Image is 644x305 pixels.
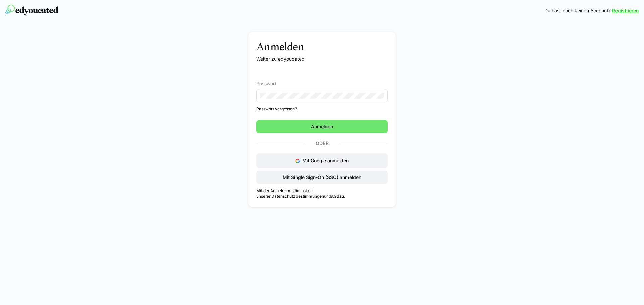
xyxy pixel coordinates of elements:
[256,106,388,112] a: Passwort vergessen?
[256,81,276,86] span: Passwort
[256,56,388,62] p: Weiter zu edyoucated
[256,171,388,184] button: Mit Single Sign-On (SSO) anmelden
[256,120,388,133] button: Anmelden
[302,158,349,163] span: Mit Google anmelden
[282,174,362,181] span: Mit Single Sign-On (SSO) anmelden
[256,153,388,168] button: Mit Google anmelden
[256,40,388,53] h3: Anmelden
[612,7,639,14] a: Registrieren
[306,139,338,148] p: Oder
[271,194,324,199] a: Datenschutzbestimmungen
[331,194,339,199] a: AGB
[310,123,334,130] span: Anmelden
[256,188,388,199] p: Mit der Anmeldung stimmst du unseren und zu.
[544,7,611,14] span: Du hast noch keinen Account?
[5,5,58,15] img: edyoucated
